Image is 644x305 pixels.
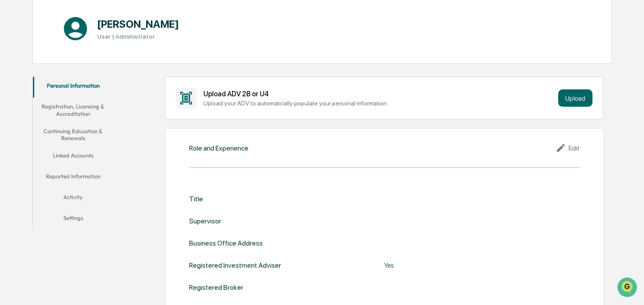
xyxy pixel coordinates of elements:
button: Linked Accounts [33,147,114,167]
h1: [PERSON_NAME] [97,18,179,30]
a: 🖐️Preclearance [5,106,59,121]
input: Clear [23,39,143,49]
img: 1746055101610-c473b297-6a78-478c-a979-82029cc54cd1 [9,66,24,82]
a: 🗄️Attestations [59,106,111,121]
span: Preclearance [17,109,56,118]
div: Start new chat [29,66,142,75]
h3: User | Administrator [97,33,179,40]
span: Attestations [72,109,108,118]
div: Supervisor [189,217,221,225]
button: Settings [33,209,114,230]
div: Title [189,195,203,203]
div: Business Office Address [189,239,263,247]
div: 🖐️ [9,110,16,117]
div: Yes [384,261,580,269]
span: Data Lookup [17,126,55,134]
div: Role and Experience [189,144,248,152]
div: Upload ADV 2B or U4 [203,90,555,98]
div: Registered Broker [189,283,243,292]
button: Reported Information [33,167,114,188]
a: 🔎Data Lookup [5,122,58,138]
div: Registered Investment Adviser [189,261,281,269]
button: Registration, Licensing & Accreditation [33,98,114,122]
button: Continuing Education & Renewals [33,122,114,147]
span: Pylon [86,147,105,154]
div: secondary tabs example [33,77,114,230]
button: Start new chat [147,69,158,79]
button: Personal Information [33,77,114,98]
div: We're available if you need us! [29,75,110,82]
div: 🔎 [9,127,16,134]
div: 🗄️ [63,110,70,117]
p: How can we help? [9,18,158,32]
iframe: Open customer support [616,276,640,300]
a: Powered byPylon [61,147,105,154]
div: Upload your ADV to automatically populate your personal information. [203,100,555,107]
div: Edit [556,143,580,153]
button: Upload [558,89,592,107]
button: Activity [33,188,114,209]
